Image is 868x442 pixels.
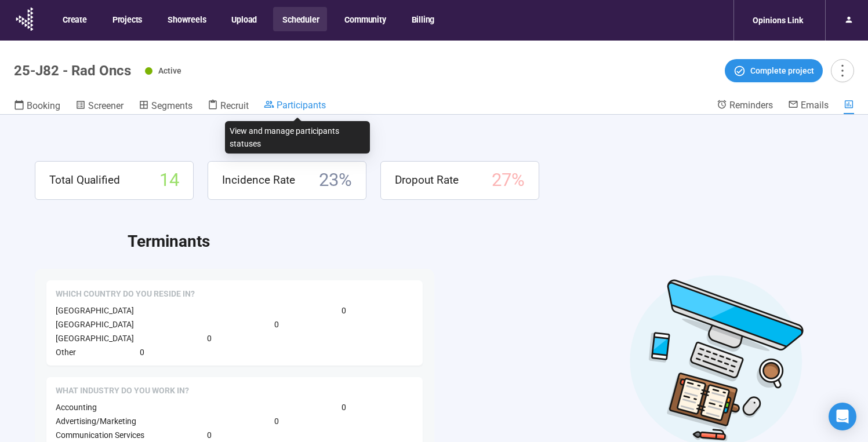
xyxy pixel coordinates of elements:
span: Participants [277,100,326,111]
a: Emails [788,99,829,113]
span: 14 [159,166,179,195]
span: Dropout Rate [395,171,459,189]
span: 0 [207,332,212,345]
a: Recruit [208,99,249,114]
span: Total Qualified [49,171,120,189]
span: Complete project [750,64,814,77]
button: Community [335,7,394,31]
span: Other [56,348,76,357]
span: Screener [88,100,124,111]
span: Reminders [729,100,773,111]
a: Screener [75,99,124,114]
button: Create [53,7,95,31]
span: [GEOGRAPHIC_DATA] [56,334,134,343]
span: 0 [342,304,346,317]
span: [GEOGRAPHIC_DATA] [56,320,134,329]
span: Recruit [220,100,249,111]
button: Projects [103,7,150,31]
button: Complete project [725,59,823,82]
span: Communication Services [56,430,144,440]
div: View and manage participants statuses [225,121,370,154]
span: What Industry do you work in? [56,385,189,397]
span: 0 [274,318,279,331]
span: Emails [801,100,829,111]
h2: Terminants [128,229,833,254]
span: 0 [274,415,279,428]
span: Incidence Rate [222,171,295,189]
a: Reminders [717,99,773,113]
span: Active [158,66,181,75]
span: more [834,63,850,78]
span: Booking [27,100,60,111]
button: Billing [402,7,443,31]
span: 23 % [319,166,352,195]
span: 0 [140,346,144,359]
button: Upload [222,7,265,31]
h1: 25-J82 - Rad Oncs [14,63,131,79]
span: [GEOGRAPHIC_DATA] [56,306,134,315]
button: Scheduler [273,7,327,31]
span: Segments [151,100,193,111]
span: Which country do you reside in? [56,288,195,300]
span: Advertising/Marketing [56,417,136,426]
a: Participants [264,99,326,113]
span: Accounting [56,403,97,412]
span: 27 % [492,166,525,195]
a: Segments [139,99,193,114]
button: more [831,59,854,82]
span: 0 [342,401,346,414]
button: Showreels [158,7,214,31]
a: Booking [14,99,60,114]
div: Open Intercom Messenger [829,403,856,430]
div: Opinions Link [746,9,810,31]
span: 0 [207,429,212,441]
